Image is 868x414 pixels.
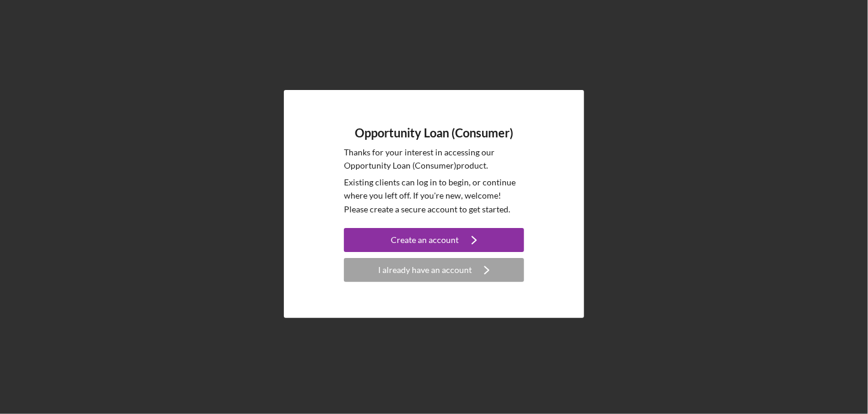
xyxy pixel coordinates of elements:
[344,228,524,255] a: Create an account
[344,228,524,252] button: Create an account
[344,146,524,173] p: Thanks for your interest in accessing our Opportunity Loan (Consumer) product.
[355,126,513,140] h4: Opportunity Loan (Consumer)
[344,176,524,216] p: Existing clients can log in to begin, or continue where you left off. If you're new, welcome! Ple...
[344,258,524,282] button: I already have an account
[391,228,459,252] div: Create an account
[378,258,472,282] div: I already have an account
